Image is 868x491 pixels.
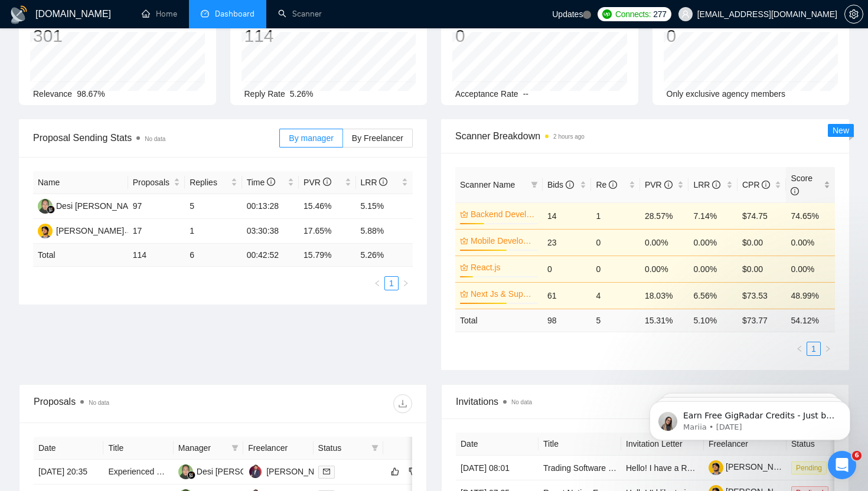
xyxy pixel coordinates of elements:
[77,89,105,99] span: 98.67%
[399,276,413,290] button: right
[688,229,738,256] td: 0.00%
[38,225,124,235] a: TN[PERSON_NAME]
[531,181,538,188] span: filter
[528,176,540,194] span: filter
[460,263,468,271] span: crown
[591,282,640,309] td: 4
[511,399,532,405] span: No data
[266,465,334,478] div: [PERSON_NAME]
[615,8,651,21] span: Connects:
[33,130,279,145] span: Proposal Sending Stats
[786,309,835,332] td: 54.12 %
[688,256,738,282] td: 0.00%
[786,282,835,309] td: 48.99%
[108,467,368,476] a: Experienced Full Stack Developer for Veterinary Management Platform
[190,176,228,189] span: Replies
[142,9,177,19] a: homeHome
[762,181,770,189] span: info-circle
[185,219,242,244] td: 1
[688,202,738,229] td: 7.14%
[547,180,574,189] span: Bids
[645,180,673,189] span: PVR
[738,229,787,256] td: $0.00
[356,244,413,267] td: 5.26 %
[796,345,803,352] span: left
[471,234,536,247] a: Mobile Development
[356,194,413,219] td: 5.15%
[299,194,355,219] td: 15.46%
[621,433,704,456] th: Invitation Letter
[56,224,124,237] div: [PERSON_NAME]
[738,256,787,282] td: $0.00
[229,439,241,457] span: filter
[640,256,689,282] td: 0.00%
[821,342,835,356] button: right
[361,178,388,187] span: LRR
[640,229,689,256] td: 0.00%
[371,444,378,451] span: filter
[824,345,831,352] span: right
[455,89,518,99] span: Acceptance Rate
[185,194,242,219] td: 5
[471,208,536,221] a: Backend Development Python and Go
[299,219,355,244] td: 17.65%
[712,181,720,189] span: info-circle
[791,187,799,195] span: info-circle
[653,8,666,21] span: 277
[609,181,617,189] span: info-circle
[178,441,227,454] span: Manager
[379,178,387,186] span: info-circle
[709,460,723,475] img: c1vvQrpsDujxh_FTSZiXPzHcZ3Cb02UhIVj_X02Wg117p66VjiE8n-ssxPedPXMtki
[187,471,195,479] img: gigradar-bm.png
[248,466,334,476] a: AS[PERSON_NAME]
[460,180,515,189] span: Scanner Name
[471,261,536,274] a: React.js
[128,171,185,194] th: Proposals
[33,171,128,194] th: Name
[145,136,165,142] span: No data
[738,282,787,309] td: $73.53
[34,460,103,485] td: [DATE] 20:35
[391,467,399,476] span: like
[833,126,849,135] span: New
[460,290,468,298] span: crown
[845,9,863,19] span: setting
[201,9,209,18] span: dashboard
[456,456,539,480] td: [DATE] 08:01
[384,276,399,290] li: 1
[178,466,283,476] a: DWDesi [PERSON_NAME]
[807,342,820,355] a: 1
[664,181,673,189] span: info-circle
[640,282,689,309] td: 18.03%
[394,399,412,408] span: download
[596,180,617,189] span: Re
[792,342,807,356] li: Previous Page
[688,282,738,309] td: 6.56%
[402,280,409,287] span: right
[791,463,831,472] a: Pending
[9,5,28,24] img: logo
[471,287,536,300] a: Next Js & Supabase
[393,394,412,413] button: download
[304,178,331,187] span: PVR
[591,229,640,256] td: 0
[543,282,592,309] td: 61
[523,89,528,99] span: --
[47,205,55,214] img: gigradar-bm.png
[456,394,834,409] span: Invitations
[242,244,299,267] td: 00:42:52
[318,441,367,454] span: Status
[709,462,794,472] a: [PERSON_NAME]
[681,10,690,18] span: user
[591,309,640,332] td: 5
[844,5,863,24] button: setting
[399,276,413,290] li: Next Page
[133,176,171,189] span: Proposals
[89,400,109,406] span: No data
[33,89,72,99] span: Relevance
[543,202,592,229] td: 14
[667,89,786,99] span: Only exclusive agency members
